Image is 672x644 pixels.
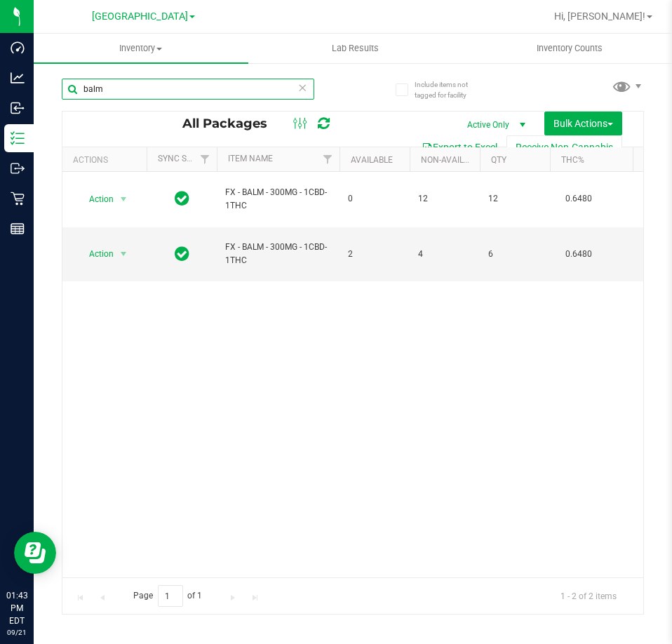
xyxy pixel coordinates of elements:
[14,532,56,574] iframe: Resource center
[561,155,584,165] a: THC%
[488,192,542,206] span: 12
[115,244,133,264] span: select
[175,189,189,208] span: In Sync
[248,34,463,63] a: Lab Results
[506,135,622,159] button: Receive Non-Cannabis
[73,155,141,165] div: Actions
[558,189,599,209] span: 0.6480
[6,627,27,638] p: 09/21
[34,34,248,63] a: Inventory
[115,189,133,209] span: select
[158,154,212,163] a: Sync Status
[34,42,248,55] span: Inventory
[415,79,485,100] span: Include items not tagged for facility
[194,147,217,171] a: Filter
[11,161,25,175] inline-svg: Outbound
[62,79,314,100] input: Search Package ID, Item Name, SKU, Lot or Part Number...
[558,244,599,264] span: 0.6480
[6,589,27,627] p: 01:43 PM EDT
[316,147,340,171] a: Filter
[488,248,542,261] span: 6
[11,192,25,206] inline-svg: Retail
[348,248,401,261] span: 2
[544,112,622,135] button: Bulk Actions
[175,244,189,264] span: In Sync
[158,585,183,607] input: 1
[491,155,506,165] a: Qty
[549,585,628,606] span: 1 - 2 of 2 items
[11,222,25,236] inline-svg: Reports
[418,248,471,261] span: 4
[554,11,645,22] span: Hi, [PERSON_NAME]!
[553,118,613,129] span: Bulk Actions
[11,101,25,115] inline-svg: Inbound
[228,154,273,163] a: Item Name
[76,189,114,209] span: Action
[412,135,506,159] button: Export to Excel
[225,241,331,267] span: FX - BALM - 300MG - 1CBD-1THC
[11,71,25,85] inline-svg: Analytics
[182,116,281,131] span: All Packages
[313,42,398,55] span: Lab Results
[421,155,483,165] a: Non-Available
[351,155,393,165] a: Available
[297,79,307,97] span: Clear
[348,192,401,206] span: 0
[418,192,471,206] span: 12
[76,244,114,264] span: Action
[225,186,331,213] span: FX - BALM - 300MG - 1CBD-1THC
[92,11,188,22] span: [GEOGRAPHIC_DATA]
[121,585,214,607] span: Page of 1
[11,131,25,145] inline-svg: Inventory
[11,41,25,55] inline-svg: Dashboard
[518,42,621,55] span: Inventory Counts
